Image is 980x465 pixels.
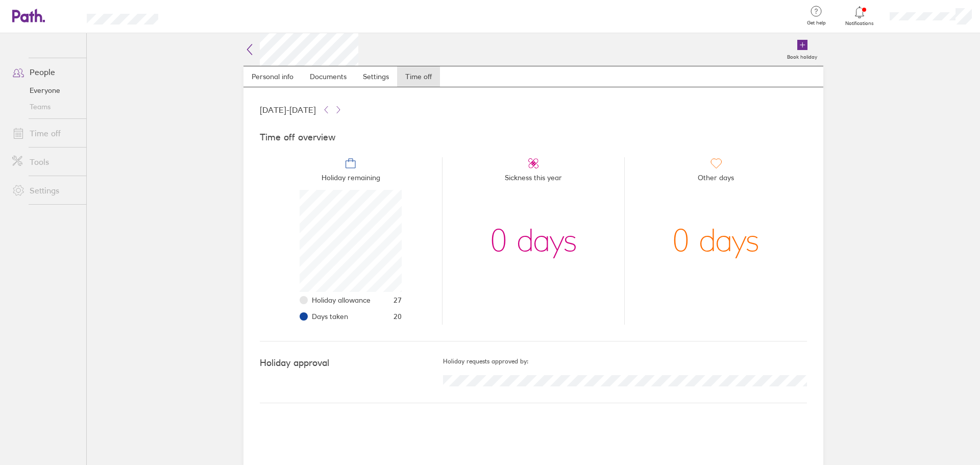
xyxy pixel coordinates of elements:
span: Sickness this year [505,169,562,190]
span: 27 [394,296,402,304]
label: Book holiday [781,51,823,60]
span: 20 [394,312,402,321]
a: Notifications [843,5,876,27]
a: Book holiday [781,33,823,66]
span: Holiday remaining [322,169,380,190]
a: Time off [4,123,86,143]
a: Documents [302,66,355,87]
a: Tools [4,152,86,172]
a: Settings [4,180,86,201]
a: Personal info [243,66,302,87]
span: Other days [698,169,734,190]
a: Everyone [4,82,86,99]
a: Settings [355,66,397,87]
span: Holiday allowance [312,296,371,304]
span: [DATE] - [DATE] [260,105,316,114]
a: People [4,62,86,82]
span: Notifications [843,20,876,27]
h5: Holiday requests approved by: [443,358,807,365]
div: 0 days [672,190,759,292]
h4: Holiday approval [260,358,443,369]
span: Days taken [312,312,348,321]
div: 0 days [490,190,577,292]
span: Get help [800,20,833,26]
h4: Time off overview [260,132,807,143]
a: Time off [397,66,440,87]
a: Teams [4,99,86,115]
